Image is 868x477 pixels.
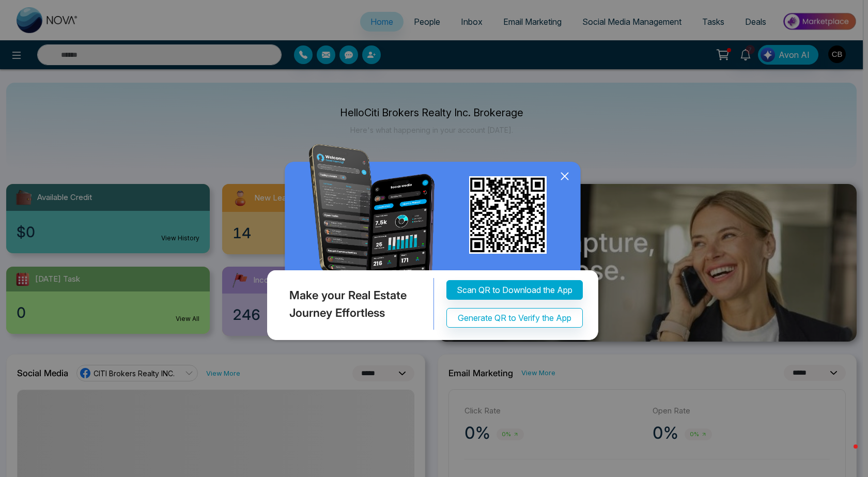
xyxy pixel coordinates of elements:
button: Generate QR to Verify the App [446,308,583,328]
div: Make your Real Estate Journey Effortless [265,278,434,330]
img: QRModal [265,144,603,345]
button: Scan QR to Download the App [446,280,583,300]
img: qr_for_download_app.png [469,176,547,254]
iframe: Intercom live chat [833,442,858,467]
